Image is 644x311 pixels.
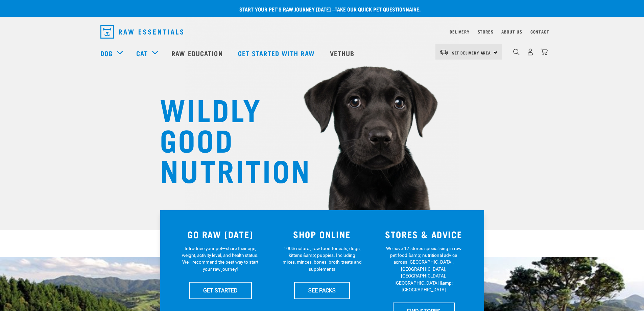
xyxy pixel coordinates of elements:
[377,229,471,240] h3: STORES & ADVICE
[501,30,522,33] a: About Us
[513,49,520,55] img: home-icon-1@2x.png
[189,282,252,299] a: GET STARTED
[450,30,469,33] a: Delivery
[530,30,549,33] a: Contact
[294,282,350,299] a: SEE PACKS
[384,245,463,293] p: We have 17 stores specialising in raw pet food &amp; nutritional advice across [GEOGRAPHIC_DATA],...
[100,25,183,39] img: Raw Essentials Logo
[160,93,295,184] h1: WILDLY GOOD NUTRITION
[439,49,449,55] img: van-moving.png
[275,229,369,240] h3: SHOP ONLINE
[165,40,231,67] a: Raw Education
[452,51,491,54] span: Set Delivery Area
[181,245,260,273] p: Introduce your pet—share their age, weight, activity level, and health status. We'll recommend th...
[100,48,113,58] a: Dog
[231,40,323,67] a: Get started with Raw
[282,245,362,273] p: 100% natural, raw food for cats, dogs, kittens &amp; puppies. Including mixes, minces, bones, bro...
[323,40,363,67] a: Vethub
[95,22,549,41] nav: dropdown navigation
[541,48,548,55] img: home-icon@2x.png
[478,30,494,33] a: Stores
[174,229,267,240] h3: GO RAW [DATE]
[527,48,534,55] img: user.png
[136,48,148,58] a: Cat
[335,7,421,10] a: take our quick pet questionnaire.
